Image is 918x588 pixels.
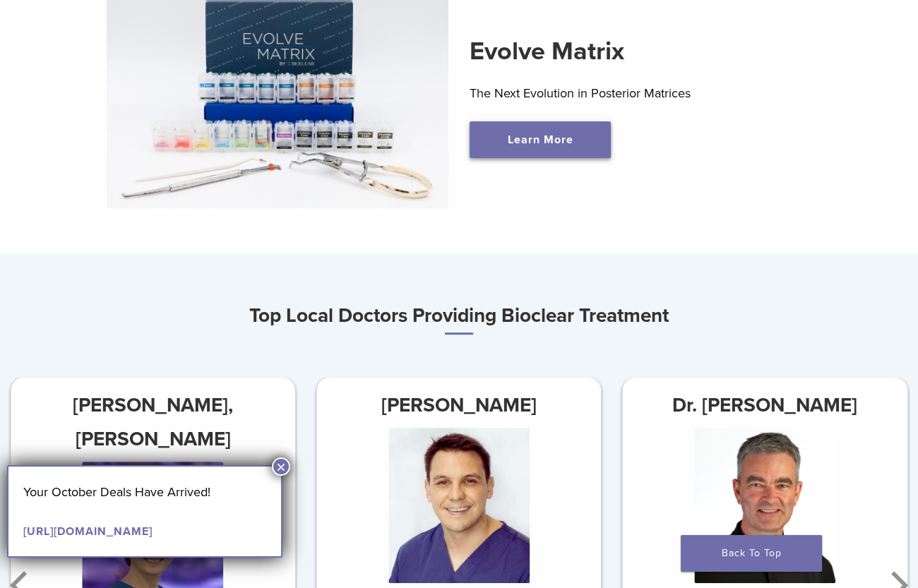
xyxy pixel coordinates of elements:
a: Back To Top [681,535,822,572]
p: Your October Deals Have Arrived! [23,481,266,503]
img: Dr. Mark Vincent [388,428,530,583]
p: The Next Evolution in Posterior Matrices [470,83,811,104]
a: [URL][DOMAIN_NAME] [23,524,153,539]
img: Dr. Richard Brooks [694,428,835,583]
a: Learn More [470,121,611,158]
h3: [PERSON_NAME], [PERSON_NAME] [11,388,295,456]
button: Close [272,457,290,476]
h3: Dr. [PERSON_NAME] [623,388,907,422]
h3: [PERSON_NAME] [316,388,601,422]
h2: Evolve Matrix [470,35,811,68]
